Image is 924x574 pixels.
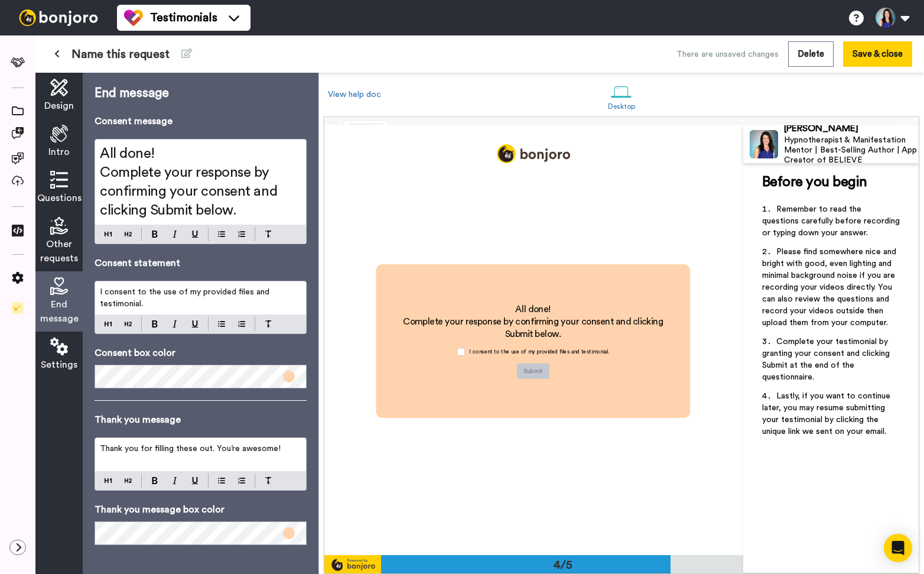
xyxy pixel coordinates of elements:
[843,41,912,67] button: Save & close
[95,502,307,517] p: Thank you message box color
[124,8,143,27] img: tm-color.svg
[150,9,217,26] span: Testimonials
[105,476,112,485] img: heading-one-block.svg
[750,130,778,158] img: Profile Image
[404,317,666,339] span: Complete your response by confirming your consent and clicking Submit below.
[470,349,610,355] span: I consent to the use of my provided files and testimonial.
[105,229,112,239] img: heading-one-block.svg
[608,102,636,111] div: Desktop
[173,477,177,484] img: italic-mark.svg
[265,477,272,484] img: clear-format.svg
[218,229,225,239] img: bulleted-block.svg
[218,319,225,329] img: bulleted-block.svg
[191,320,199,327] img: underline-mark.svg
[95,256,307,270] p: Consent statement
[125,476,132,485] img: heading-two-block.svg
[784,135,918,165] div: Hypnotherapist & Manifestation Mentor | Best-Selling Author | App Creator of BELIEVE
[762,248,899,327] span: Please find somewhere nice and bright with good, even lighting and minimal background noise if yo...
[884,534,912,562] div: Open Intercom Messenger
[125,229,132,239] img: heading-two-block.svg
[100,445,281,453] span: Thank you for filling these out. You’re awesome!
[191,477,199,484] img: underline-mark.svg
[516,305,551,314] span: All done!
[328,90,381,99] a: View help doc
[265,320,272,327] img: clear-format.svg
[762,175,867,189] span: Before you begin
[95,85,307,102] p: End message
[95,346,307,360] p: Consent box color
[265,231,272,238] img: clear-format.svg
[762,338,892,381] span: Complete your testimonial by granting your consent and clicking Submit at the end of the question...
[173,320,177,327] img: italic-mark.svg
[40,297,79,326] span: End message
[14,9,103,26] img: bj-logo-header-white.svg
[71,46,170,63] span: Name this request
[100,147,155,161] span: All done!
[238,476,245,485] img: numbered-block.svg
[152,231,158,238] img: bold-mark.svg
[40,237,78,265] span: Other requests
[125,319,132,329] img: heading-two-block.svg
[37,191,82,205] span: Questions
[44,99,74,113] span: Design
[497,144,570,163] img: logo_full.png
[100,166,281,218] span: Complete your response by confirming your consent and clicking Submit below.
[95,413,307,427] p: Thank you message
[517,364,549,379] button: Submit
[324,557,381,572] img: powered-by-bj.svg
[191,231,199,238] img: underline-mark.svg
[48,145,70,159] span: Intro
[95,114,307,128] p: Consent message
[12,302,24,314] img: Checklist.svg
[173,231,177,238] img: italic-mark.svg
[100,288,272,308] span: I consent to the use of my provided files and testimonial.
[238,319,245,329] img: numbered-block.svg
[602,76,642,116] a: Desktop
[784,123,918,134] div: [PERSON_NAME]
[152,477,158,484] img: bold-mark.svg
[105,319,112,329] img: heading-one-block.svg
[238,229,245,239] img: numbered-block.svg
[762,205,902,237] span: Remember to read the questions carefully before recording or typing down your answer.
[762,392,893,436] span: Lastly, if you want to continue later, you may resume submitting your testimonial by clicking the...
[788,41,834,67] button: Delete
[676,48,779,60] div: There are unsaved changes
[152,320,158,327] img: bold-mark.svg
[218,476,225,485] img: bulleted-block.svg
[535,557,591,573] div: 4/5
[41,358,77,372] span: Settings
